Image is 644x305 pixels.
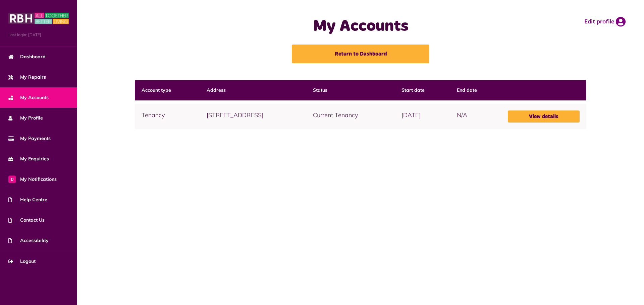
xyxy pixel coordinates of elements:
span: My Enquiries [8,155,49,162]
img: MyRBH [8,12,69,25]
th: Start date [395,80,450,100]
span: Dashboard [8,53,46,60]
td: Current Tenancy [306,104,395,129]
span: My Profile [8,115,43,122]
span: 0 [8,175,16,183]
span: Help Centre [8,196,47,203]
th: Account type [135,80,200,100]
a: View details [508,110,580,123]
span: Logout [8,258,36,265]
td: [STREET_ADDRESS] [200,104,306,129]
td: [DATE] [395,104,450,129]
span: My Accounts [8,94,49,101]
th: End date [450,80,501,100]
a: Return to Dashboard [292,45,429,63]
span: My Notifications [8,176,57,183]
td: Tenancy [135,104,200,129]
th: Status [306,80,395,100]
span: Accessibility [8,237,49,244]
span: Last login: [DATE] [8,32,69,38]
th: Address [200,80,306,100]
td: N/A [450,104,501,129]
span: My Payments [8,135,51,142]
span: My Repairs [8,74,46,81]
h1: My Accounts [226,17,495,36]
span: Contact Us [8,217,45,224]
a: Edit profile [584,17,626,27]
